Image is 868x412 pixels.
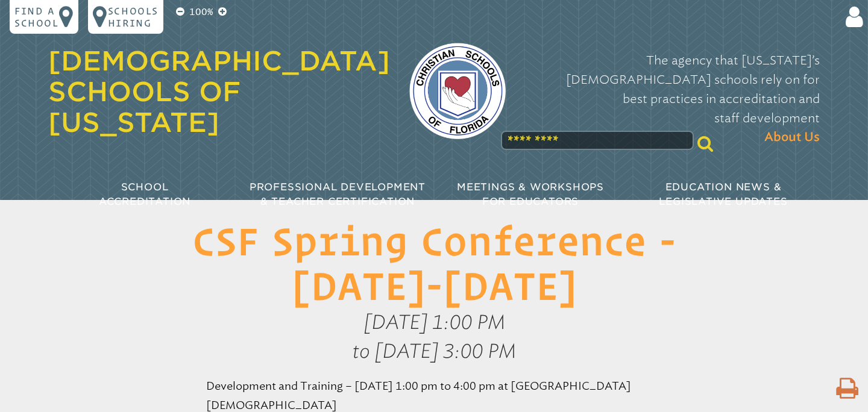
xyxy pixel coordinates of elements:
span: Meetings & Workshops for Educators [457,181,604,207]
p: 100% [187,5,216,19]
p: The agency that [US_STATE]’s [DEMOGRAPHIC_DATA] schools rely on for best practices in accreditati... [525,51,820,147]
span: School Accreditation [99,181,190,207]
span: Professional Development & Teacher Certification [250,181,426,207]
img: csf-logo-web-colors.png [409,43,506,139]
p: Find a school [14,5,59,29]
a: [DEMOGRAPHIC_DATA] Schools of [US_STATE] [48,45,390,138]
span: About Us [764,128,820,147]
p: Schools Hiring [108,5,159,29]
h1: CSF Spring Conference - [DATE]-[DATE] [124,219,744,308]
span: Education News & Legislative Updates [659,181,787,207]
